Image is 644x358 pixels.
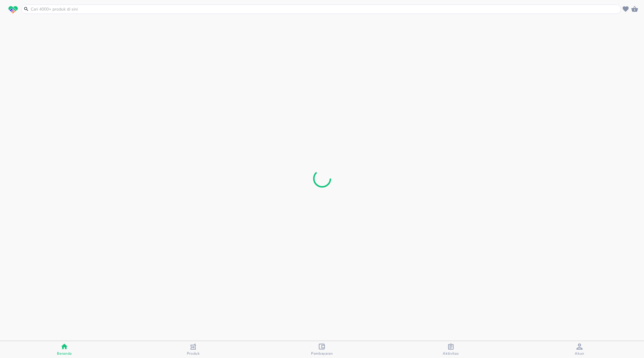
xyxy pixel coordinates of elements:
button: Pembayaran [258,341,386,358]
button: Produk [129,341,257,358]
span: Akun [575,351,584,356]
input: Cari 4000+ produk di sini [30,6,620,12]
button: Akun [515,341,644,358]
span: Produk [187,351,200,356]
span: Beranda [57,351,72,356]
img: logo_swiperx_s.bd005f3b.svg [8,6,18,14]
button: Aktivitas [386,341,515,358]
span: Aktivitas [443,351,459,356]
span: Pembayaran [311,351,333,356]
